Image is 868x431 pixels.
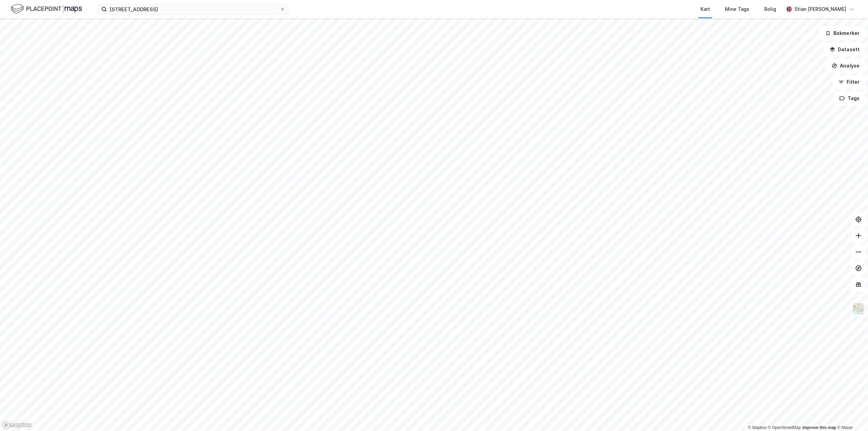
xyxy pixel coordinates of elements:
button: Bokmerker [820,26,865,40]
img: logo.f888ab2527a4732fd821a326f86c7f29.svg [11,3,82,15]
div: Kart [701,5,710,13]
input: Søk på adresse, matrikkel, gårdeiere, leietakere eller personer [107,4,280,14]
a: Mapbox homepage [2,421,32,429]
a: OpenStreetMap [768,425,801,430]
a: Improve this map [803,425,836,430]
button: Datasett [824,43,865,56]
div: Stian [PERSON_NAME] [794,5,846,13]
img: Z [852,302,865,315]
a: Mapbox [748,425,767,430]
button: Analyse [826,59,865,73]
button: Filter [833,75,865,89]
button: Tags [834,92,865,105]
div: Bolig [764,5,776,13]
div: Kontrollprogram for chat [834,398,868,431]
iframe: Chat Widget [834,398,868,431]
div: Mine Tags [725,5,749,13]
